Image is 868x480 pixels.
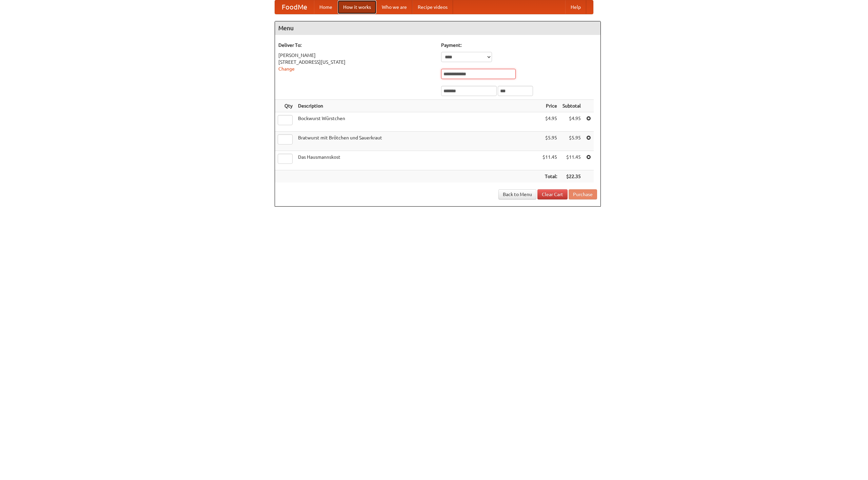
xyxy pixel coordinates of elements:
[278,42,434,49] h5: Deliver To:
[314,0,338,14] a: Home
[569,189,597,199] button: Purchase
[278,52,434,59] div: [PERSON_NAME]
[565,0,586,14] a: Help
[275,0,314,14] a: FoodMe
[278,66,295,72] a: Change
[295,132,540,151] td: Bratwurst mit Brötchen und Sauerkraut
[540,151,560,170] td: $11.45
[540,170,560,183] th: Total:
[498,189,536,199] a: Back to Menu
[560,170,584,183] th: $22.35
[441,42,597,49] h5: Payment:
[560,100,584,112] th: Subtotal
[540,132,560,151] td: $5.95
[295,100,540,112] th: Description
[275,21,600,35] h4: Menu
[560,132,584,151] td: $5.95
[295,112,540,132] td: Bockwurst Würstchen
[560,151,584,170] td: $11.45
[540,100,560,112] th: Price
[537,189,568,199] a: Clear Cart
[560,112,584,132] td: $4.95
[376,0,412,14] a: Who we are
[338,0,376,14] a: How it works
[278,59,434,65] div: [STREET_ADDRESS][US_STATE]
[540,112,560,132] td: $4.95
[412,0,453,14] a: Recipe videos
[275,100,295,112] th: Qty
[295,151,540,170] td: Das Hausmannskost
